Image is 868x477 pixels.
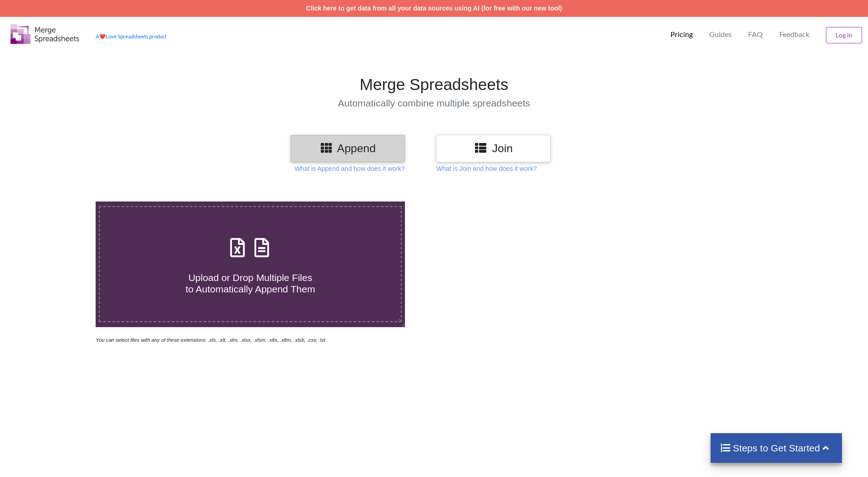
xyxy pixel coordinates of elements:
[11,24,79,44] img: Logo.png
[443,142,544,155] h3: Join
[99,33,106,39] span: heart
[306,5,562,12] a: Click here to get data from all your data sources using AI (for free with our new tool)
[295,164,405,173] p: What is Append and how does it work?
[185,272,315,294] span: Upload or Drop Multiple Files to Automatically Append Them
[826,27,862,43] button: Log In
[748,30,763,39] p: FAQ
[709,30,732,39] p: Guides
[436,164,536,173] p: What is Join and how does it work?
[670,30,693,39] p: Pricing
[720,442,833,454] h4: Steps to Get Started
[779,31,809,38] span: Feedback
[96,337,325,343] i: You can select files with any of these extensions: .xls, .xlt, .xlm, .xlsx, .xlsm, .xltx, .xltm, ...
[297,142,398,155] h3: Append
[96,33,167,39] a: AheartLove Spreadsheets product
